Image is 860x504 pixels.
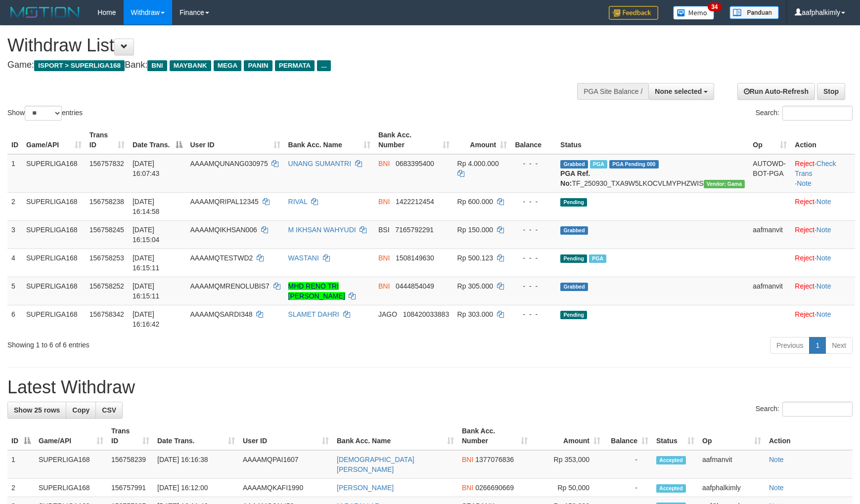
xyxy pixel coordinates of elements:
a: Show 25 rows [7,402,66,419]
th: Bank Acc. Number: activate to sort column ascending [374,126,453,154]
td: 4 [7,249,22,277]
span: Marked by aafmaleo [589,254,606,263]
span: Vendor URL: https://trx31.1velocity.biz [704,180,745,188]
td: SUPERLIGA168 [22,192,86,220]
span: [DATE] 16:07:43 [133,160,160,177]
span: 156758253 [90,254,124,262]
span: Grabbed [560,283,588,291]
span: Copy 0266690669 to clipboard [475,484,514,492]
a: Previous [770,337,810,354]
td: 156758239 [107,450,153,479]
td: Rp 353,000 [532,450,604,479]
span: Copy [72,406,90,414]
a: Reject [795,310,815,318]
span: 34 [708,2,721,11]
span: Accepted [656,456,686,464]
a: M IKHSAN WAHYUDI [288,226,356,234]
span: AAAAMQUNANG030975 [190,160,268,168]
span: AAAAMQSARDI348 [190,310,253,318]
a: Run Auto-Refresh [737,83,815,100]
th: Amount: activate to sort column ascending [453,126,511,154]
span: MAYBANK [170,60,211,71]
div: - - - [515,197,552,207]
span: Grabbed [560,226,588,235]
td: · [791,277,855,305]
div: - - - [515,225,552,235]
img: panduan.png [729,6,779,19]
a: Stop [817,83,845,100]
a: Note [816,254,831,262]
span: Rp 303.000 [457,310,493,318]
a: Reject [795,282,815,290]
a: Note [816,198,831,206]
label: Search: [756,402,853,417]
a: Reject [795,198,815,206]
button: None selected [648,83,714,100]
a: RIVAL [288,198,308,206]
a: Note [816,282,831,290]
td: 1 [7,154,22,193]
td: 1 [7,450,35,479]
a: 1 [809,337,826,354]
span: Copy 108420033883 to clipboard [403,310,449,318]
td: SUPERLIGA168 [22,154,86,193]
span: 156758342 [90,310,124,318]
a: MHD RENO TRI [PERSON_NAME] [288,282,345,300]
span: PGA Pending [609,160,659,168]
h4: Game: Bank: [7,60,563,70]
span: BNI [378,254,390,262]
div: - - - [515,309,552,319]
span: Pending [560,198,587,207]
a: Note [769,456,784,463]
img: Button%20Memo.svg [673,6,715,20]
th: Op: activate to sort column ascending [698,422,765,450]
a: [DEMOGRAPHIC_DATA][PERSON_NAME] [337,456,414,473]
th: User ID: activate to sort column ascending [239,422,333,450]
td: [DATE] 16:16:38 [153,450,239,479]
th: Action [791,126,855,154]
span: BNI [462,484,473,492]
span: 156758252 [90,282,124,290]
span: Rp 4.000.000 [457,160,499,168]
span: Pending [560,254,587,263]
th: Bank Acc. Name: activate to sort column ascending [333,422,458,450]
td: Rp 50,000 [532,479,604,497]
a: [PERSON_NAME] [337,484,394,492]
span: None selected [655,87,702,95]
th: Game/API: activate to sort column ascending [35,422,107,450]
th: Amount: activate to sort column ascending [532,422,604,450]
th: Trans ID: activate to sort column ascending [86,126,129,154]
span: Copy 1377076836 to clipboard [475,456,514,463]
span: Pending [560,311,587,319]
a: Check Trans [795,160,836,177]
td: 6 [7,305,22,333]
td: AUTOWD-BOT-PGA [749,154,791,193]
td: · [791,220,855,249]
span: Copy 1422212454 to clipboard [396,198,434,206]
span: BNI [378,198,390,206]
td: aafmanvit [698,450,765,479]
a: Note [769,484,784,492]
a: Copy [66,402,96,419]
span: [DATE] 16:15:04 [133,226,160,244]
span: Show 25 rows [14,406,60,414]
span: Copy 0683395400 to clipboard [396,160,434,168]
th: Bank Acc. Name: activate to sort column ascending [284,126,374,154]
td: aafmanvit [749,220,791,249]
span: BNI [147,60,167,71]
td: [DATE] 16:12:00 [153,479,239,497]
a: Note [797,179,812,187]
th: ID [7,126,22,154]
h1: Withdraw List [7,36,563,55]
span: BNI [378,160,390,168]
label: Search: [756,106,853,121]
td: SUPERLIGA168 [22,277,86,305]
span: 156758238 [90,198,124,206]
a: Reject [795,226,815,234]
td: SUPERLIGA168 [22,249,86,277]
a: Note [816,310,831,318]
th: Date Trans.: activate to sort column ascending [153,422,239,450]
td: - [604,450,652,479]
span: PERMATA [275,60,315,71]
span: BSI [378,226,390,234]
